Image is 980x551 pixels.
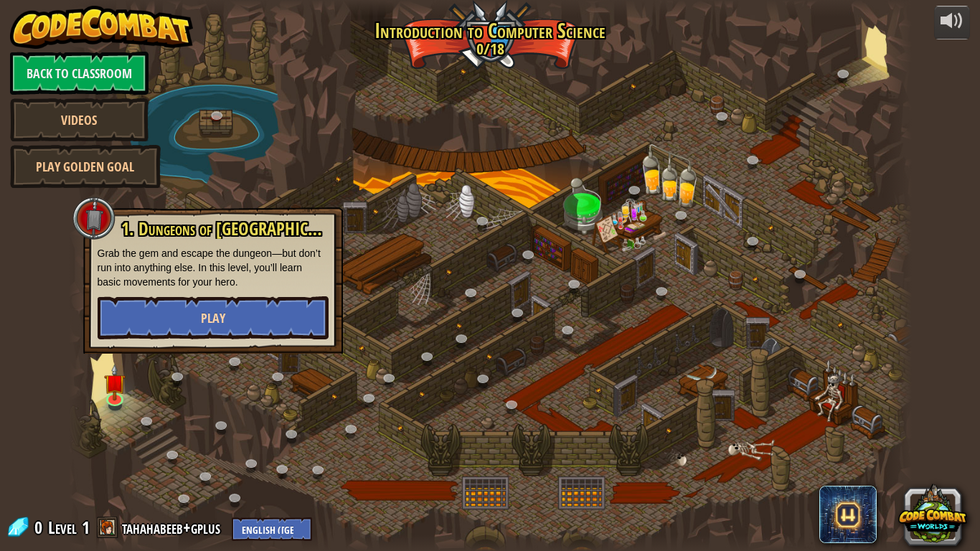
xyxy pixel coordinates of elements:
[201,309,225,327] span: Play
[10,52,149,95] a: Back to Classroom
[10,145,161,188] a: Play Golden Goal
[10,98,149,141] a: Videos
[82,516,90,539] span: 1
[98,246,329,289] p: Grab the gem and escape the dungeon—but don’t run into anything else. In this level, you’ll learn...
[122,516,225,539] a: tahahabeeb+gplus
[98,296,329,339] button: Play
[121,217,354,241] span: 1. Dungeons of [GEOGRAPHIC_DATA]
[10,6,194,49] img: CodeCombat - Learn how to code by playing a game
[34,516,47,539] span: 0
[934,6,970,39] button: Adjust volume
[48,516,77,540] span: Level
[104,364,126,400] img: level-banner-unstarted.png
